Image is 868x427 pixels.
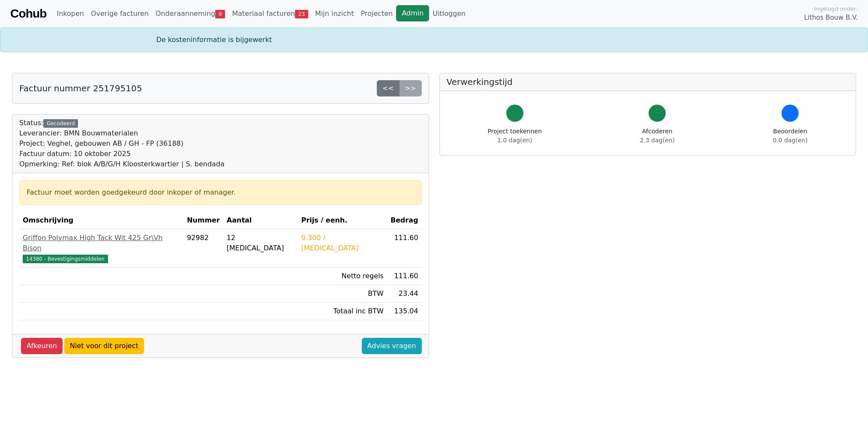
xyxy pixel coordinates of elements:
[53,5,87,22] a: Inkopen
[387,268,422,285] td: 111.60
[357,5,396,22] a: Projecten
[295,10,308,18] span: 23
[804,13,858,23] span: Lithos Bouw B.V.
[298,212,387,229] th: Prijs / eenh.
[429,5,469,22] a: Uitloggen
[387,212,422,229] th: Bedrag
[19,83,142,93] h5: Factuur nummer 251795105
[19,128,225,138] div: Leverancier: BMN Bouwmaterialen
[10,3,46,24] a: Cohub
[27,187,414,198] div: Factuur moet worden goedgekeurd door inkoper of manager.
[19,149,225,159] div: Factuur datum: 10 oktober 2025
[298,303,387,320] td: Totaal inc BTW
[640,137,675,144] span: 2.3 dag(en)
[814,5,858,13] span: Ingelogd onder:
[298,268,387,285] td: Netto regels
[23,233,180,253] div: Griffon Polymax High Tack Wit 425 Gr\Vh Bison
[640,127,675,145] div: Afcoderen
[215,10,225,18] span: 9
[23,233,180,264] a: Griffon Polymax High Tack Wit 425 Gr\Vh Bison14380 - Bevestigingsmiddelen
[377,80,399,96] a: <<
[223,212,298,229] th: Aantal
[19,138,225,149] div: Project: Veghel, gebouwen AB / GH - FP (36188)
[387,303,422,320] td: 135.04
[19,159,225,169] div: Opmerking: Ref: blok A/B/G/H Kloosterkwartier | S. bendada
[183,229,223,268] td: 92982
[87,5,152,22] a: Overige facturen
[447,77,849,87] h5: Verwerkingstijd
[312,5,357,22] a: Mijn inzicht
[387,285,422,303] td: 23.44
[387,229,422,268] td: 111.60
[64,338,144,354] a: Niet voor dit project
[298,285,387,303] td: BTW
[301,233,384,253] div: 9.300 / [MEDICAL_DATA]
[396,5,429,21] a: Admin
[488,127,542,145] div: Project toekennen
[183,212,223,229] th: Nummer
[773,137,808,144] span: 0.0 dag(en)
[362,338,422,354] a: Advies vragen
[152,5,229,22] a: Onderaanneming9
[228,5,312,22] a: Materiaal facturen23
[151,35,717,45] div: De kosteninformatie is bijgewerkt
[19,212,183,229] th: Omschrijving
[227,233,294,253] div: 12 [MEDICAL_DATA]
[773,127,808,145] div: Beoordelen
[19,118,225,169] div: Status:
[497,137,532,144] span: 1.0 dag(en)
[21,338,63,354] a: Afkeuren
[43,119,78,128] div: Gecodeerd
[23,255,108,263] span: 14380 - Bevestigingsmiddelen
